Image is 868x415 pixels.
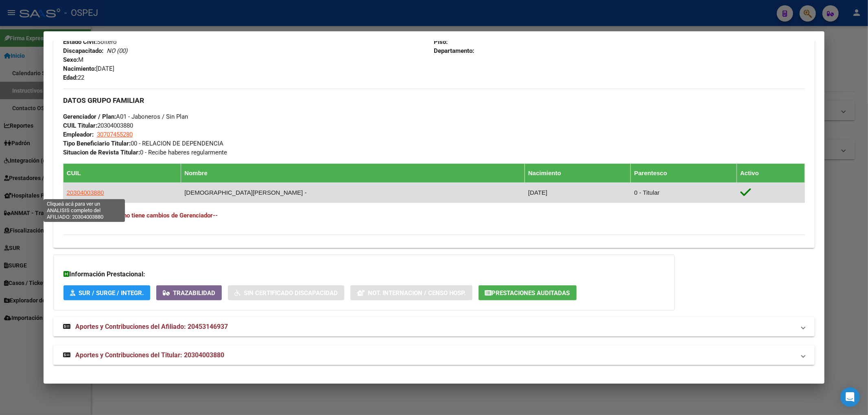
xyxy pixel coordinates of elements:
span: 0 - Recibe haberes regularmente [63,149,227,156]
span: Sin Certificado Discapacidad [244,289,338,297]
strong: Edad: [63,74,78,81]
button: Prestaciones Auditadas [479,285,577,300]
span: Trazabilidad [173,289,215,297]
span: A01 - Jaboneros / Sin Plan [63,113,188,120]
span: M [63,56,83,63]
span: Aportes y Contribuciones del Afiliado: 20453146937 [75,323,228,330]
span: 20304003880 [67,189,104,196]
strong: Nacimiento: [63,65,96,72]
button: Not. Internacion / Censo Hosp. [350,285,472,300]
span: 00 - RELACION DE DEPENDENCIA [63,140,223,147]
span: 20304003880 [63,122,133,129]
strong: Departamento: [434,47,474,54]
span: Soltero [63,38,117,46]
mat-expansion-panel-header: Aportes y Contribuciones del Titular: 20304003880 [53,345,815,365]
td: [DEMOGRAPHIC_DATA][PERSON_NAME] - [181,183,525,202]
th: Nacimiento [525,163,631,183]
th: Parentesco [631,163,737,183]
span: SUR / SURGE / INTEGR. [79,289,144,297]
h3: Información Prestacional: [63,269,665,279]
th: Activo [737,163,805,183]
mat-expansion-panel-header: Aportes y Contribuciones del Afiliado: 20453146937 [53,317,815,337]
span: 22 [63,74,84,81]
th: Nombre [181,163,525,183]
strong: Sexo: [63,56,78,63]
span: Not. Internacion / Censo Hosp. [368,289,466,297]
strong: Discapacitado: [63,47,103,54]
span: [DATE] [63,65,114,72]
div: Open Intercom Messenger [840,387,860,407]
strong: Estado Civil: [63,38,97,46]
strong: CUIL Titular: [63,122,97,129]
h3: DATOS GRUPO FAMILIAR [63,96,805,105]
td: [DATE] [525,183,631,202]
strong: Empleador: [63,131,94,138]
strong: Gerenciador / Plan: [63,113,116,120]
strong: Situacion de Revista Titular: [63,149,140,156]
strong: Tipo Beneficiario Titular: [63,140,131,147]
span: Aportes y Contribuciones del Titular: 20304003880 [75,351,224,359]
th: CUIL [63,163,181,183]
i: NO (00) [107,47,127,54]
h4: --Este Grupo Familiar no tiene cambios de Gerenciador-- [63,211,805,220]
td: 0 - Titular [631,183,737,202]
span: Prestaciones Auditadas [492,289,570,297]
button: Trazabilidad [156,285,222,300]
button: SUR / SURGE / INTEGR. [63,285,150,300]
strong: Piso: [434,38,448,46]
span: 30707455280 [97,131,133,138]
button: Sin Certificado Discapacidad [228,285,344,300]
